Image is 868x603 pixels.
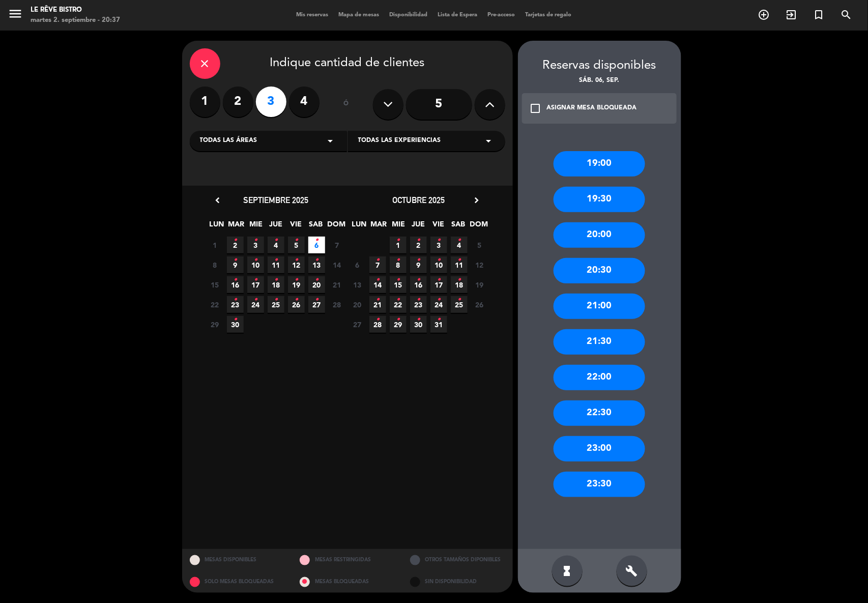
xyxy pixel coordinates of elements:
span: 2 [227,237,244,253]
i: • [396,272,400,288]
div: 22:30 [554,400,645,426]
i: chevron_left [213,195,223,206]
span: SAB [450,218,467,235]
span: 2 [410,237,427,253]
i: search [841,9,853,21]
span: 3 [430,237,447,253]
span: Todas las áreas [200,136,257,146]
span: octubre 2025 [392,195,445,205]
span: 12 [471,256,488,273]
span: 25 [451,296,468,313]
span: 17 [430,276,447,293]
i: hourglass_full [561,565,573,577]
span: 1 [390,237,407,253]
i: • [396,232,400,248]
i: • [376,311,380,328]
span: SAB [307,218,324,235]
i: • [295,232,298,248]
i: • [417,311,420,328]
span: 13 [349,276,366,293]
i: • [295,252,298,268]
i: • [234,252,237,268]
div: 23:30 [554,472,645,497]
i: • [437,292,441,308]
i: arrow_drop_down [325,135,337,147]
span: 5 [288,237,305,253]
i: • [315,252,319,268]
span: Tarjetas de regalo [520,12,577,18]
span: 14 [329,256,345,273]
i: turned_in_not [813,9,825,21]
i: check_box_outline_blank [530,102,542,114]
i: • [396,292,400,308]
span: 10 [430,256,447,273]
span: 27 [308,296,325,313]
span: 5 [471,237,488,253]
span: 19 [471,276,488,293]
span: Lista de Espera [433,12,483,18]
i: • [396,311,400,328]
span: 21 [369,296,386,313]
span: 3 [247,237,264,253]
i: exit_to_app [786,9,798,21]
span: 4 [268,237,284,253]
span: 9 [410,256,427,273]
span: MAR [228,218,245,235]
span: 22 [207,296,223,313]
i: • [417,252,420,268]
div: ASIGNAR MESA BLOQUEADA [547,103,637,113]
span: 20 [308,276,325,293]
i: menu [8,6,23,21]
span: 27 [349,316,366,333]
span: 29 [207,316,223,333]
span: Mis reservas [292,12,334,18]
span: JUE [268,218,284,235]
span: 9 [227,256,244,273]
i: • [234,311,237,328]
div: OTROS TAMAÑOS DIPONIBLES [402,549,513,571]
i: • [376,292,380,308]
i: chevron_right [472,195,482,206]
span: 30 [227,316,244,333]
span: 12 [288,256,305,273]
span: 11 [451,256,468,273]
span: 23 [227,296,244,313]
span: 15 [207,276,223,293]
span: 18 [451,276,468,293]
i: • [396,252,400,268]
span: 4 [451,237,468,253]
div: 20:30 [554,258,645,283]
span: 28 [329,296,345,313]
i: • [376,252,380,268]
div: 21:30 [554,329,645,355]
i: • [234,272,237,288]
span: 18 [268,276,284,293]
span: 7 [369,256,386,273]
span: 6 [308,237,325,253]
span: 16 [227,276,244,293]
i: • [274,292,278,308]
span: 29 [390,316,407,333]
i: • [274,272,278,288]
span: 21 [329,276,345,293]
div: martes 2. septiembre - 20:37 [31,15,120,25]
label: 2 [223,87,253,117]
span: Todas las experiencias [358,136,441,146]
span: 22 [390,296,407,313]
i: • [254,252,257,268]
div: 22:00 [554,365,645,390]
i: • [437,232,441,248]
label: 1 [190,87,220,117]
span: 16 [410,276,427,293]
div: Le Rêve Bistro [31,5,120,15]
span: 8 [390,256,407,273]
div: 19:30 [554,187,645,212]
div: 21:00 [554,294,645,319]
i: • [457,252,461,268]
i: • [417,232,420,248]
span: 10 [247,256,264,273]
i: build [626,565,638,577]
div: 19:00 [554,151,645,177]
div: MESAS BLOQUEADAS [292,571,402,593]
i: • [295,292,298,308]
